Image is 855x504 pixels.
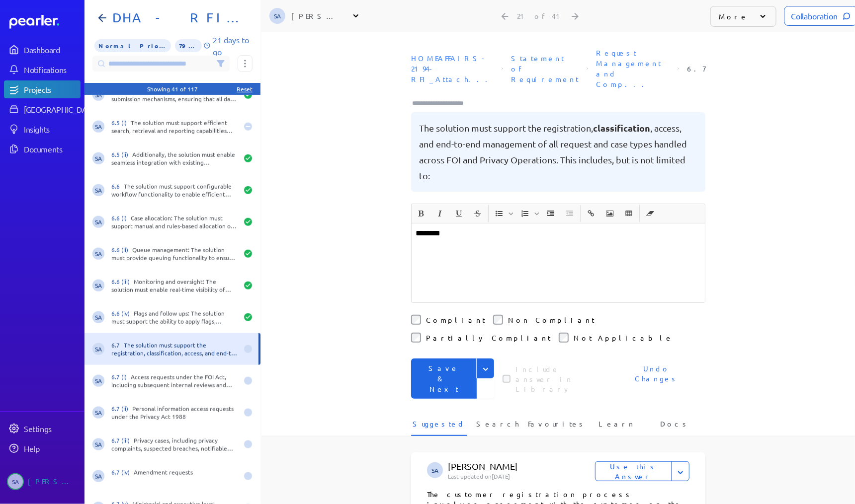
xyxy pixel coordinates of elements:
span: Sheet: Statement of Requirement [507,49,583,88]
span: Insert link [582,205,600,222]
span: 6.6 (ii) [111,246,132,254]
span: Steve Ackermann [92,343,104,355]
label: Compliant [426,315,485,325]
span: Steve Ackermann [92,216,104,228]
span: Learn [598,419,635,435]
button: Italic [431,205,448,222]
a: Documents [4,140,81,158]
span: Insert Unordered List [490,205,515,222]
div: Flags and follow ups: The solution must support the ability to apply flags, reminders, or follow-... [111,309,238,325]
button: Insert link [583,205,599,222]
span: 6.5 (ii) [111,150,132,158]
span: Favourites [528,419,586,435]
div: Access requests under the FOI Act, including subsequent internal reviews and external reviews (e.... [111,373,238,389]
div: The solution must support configurable workflow functionality to enable efficient case progressio... [111,182,238,198]
div: The solution must support the registration, classification, access, and end-to-end management of ... [111,341,238,357]
button: Insert Image [601,205,618,222]
div: Dashboard [24,45,80,55]
span: Steve Ackermann [92,121,104,133]
span: Italic [431,205,449,222]
span: Steve Ackermann [92,375,104,387]
button: Increase Indent [542,205,559,222]
a: [GEOGRAPHIC_DATA] [4,100,81,118]
a: Help [4,439,81,457]
span: Clear Formatting [641,205,659,222]
p: Last updated on [DATE] [448,472,595,480]
span: Search [476,419,519,435]
span: 6.7 (i) [111,373,131,381]
button: Strike through [469,205,486,222]
div: Notifications [24,65,80,74]
p: More [719,11,748,21]
span: Decrease Indent [561,205,579,222]
span: Undo Changes [620,363,693,394]
span: 6.7 (iii) [111,436,134,444]
span: Docs [660,419,689,435]
span: Steve Ackermann [269,8,285,24]
span: Steve Ackermann [92,311,104,323]
span: 6.6 (i) [111,214,131,222]
button: Expand [672,461,689,481]
span: 6.6 (iv) [111,309,134,317]
span: Increase Indent [542,205,560,222]
p: [PERSON_NAME] [448,460,595,472]
span: Steve Ackermann [427,462,443,478]
input: Answers in Private Projects aren't able to be included in the Answer Library [503,375,511,383]
a: Notifications [4,61,81,78]
div: Amendment requests [111,468,238,484]
span: Steve Ackermann [92,438,104,450]
button: Undo Changes [608,359,705,399]
div: Help [24,443,80,453]
span: 6.6 (iii) [111,278,134,286]
span: Insert Ordered List [516,205,541,222]
span: 6.6 [111,182,124,190]
span: Steve Ackermann [92,470,104,482]
div: [PERSON_NAME] [28,473,78,490]
span: Priority [94,39,171,52]
span: Bold [412,205,430,222]
div: Insights [24,124,80,134]
span: Section: Request Management and Compliance [592,44,674,93]
span: 6.7 [111,341,124,349]
a: Settings [4,420,81,437]
pre: The solution must support the registration, , access, and end-to-end management of all request an... [419,120,697,184]
span: Steve Ackermann [92,89,104,101]
span: 6.7 (iv) [111,468,134,476]
a: Projects [4,80,81,98]
span: Document: HOMEAFFAIRS-2194-RFI_Attachment 4_RFI Response Template_Statement of Requirements Pearl... [407,49,498,88]
button: Insert Unordered List [491,205,508,222]
button: Expand [476,359,494,378]
p: 21 days to go [213,34,253,58]
div: Additionally, the solution must enable seamless integration with existing departmental platforms ... [111,150,238,166]
span: Steve Ackermann [7,473,24,490]
div: Reset [237,85,253,93]
button: Use this Answer [595,461,672,481]
span: Insert Image [601,205,619,222]
div: Case allocation: The solution must support manual and rules-based allocation of cases at both the... [111,214,238,230]
label: Partially Compliant [426,333,551,343]
div: 21 of 41 [517,11,564,20]
div: [GEOGRAPHIC_DATA] [24,104,98,114]
button: Underline [450,205,467,222]
button: Clear Formatting [642,205,659,222]
button: Insert table [620,205,637,222]
button: Bold [413,205,429,222]
div: The solution must include secure submission mechanisms, ensuring that all data transmitted during... [111,87,238,103]
label: Non Compliant [508,315,595,325]
span: 6.7 (ii) [111,405,132,413]
div: Privacy cases, including privacy complaints, suspected breaches, notifiable data breaches (NDB), ... [111,436,238,452]
span: Steve Ackermann [92,184,104,196]
label: Answers in Private Projects aren't able to be included in the Answer Library [515,364,600,394]
span: Steve Ackermann [92,152,104,164]
button: Save & Next [411,359,477,399]
div: Documents [24,144,80,154]
a: Dashboard [9,15,81,29]
span: Steve Ackermann [92,280,104,291]
label: Not Applicable [574,333,673,343]
h1: DHA - RFI FOIP CMS Functional Requirements [108,10,245,26]
a: Insights [4,120,81,138]
input: Type here to add tags [411,98,473,108]
span: Reference Number: 6.7 [683,60,709,78]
